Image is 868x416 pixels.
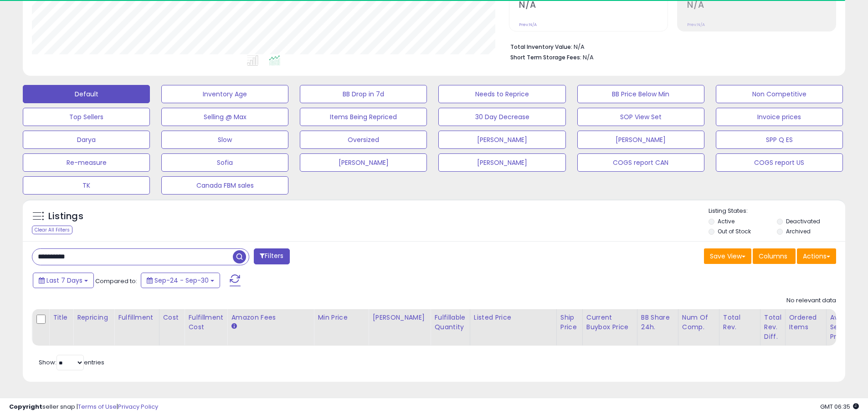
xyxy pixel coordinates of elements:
[23,131,150,149] button: Darya
[682,313,715,332] div: Num of Comp.
[577,153,704,172] button: COGS report CAN
[33,273,94,288] button: Last 7 Days
[318,313,365,322] div: Min Price
[231,313,310,322] div: Amazon Fees
[820,402,859,411] span: 2025-10-8 06:35 GMT
[300,153,427,172] button: [PERSON_NAME]
[77,313,110,322] div: Repricing
[510,41,829,52] li: N/A
[577,108,704,126] button: SOP View Set
[9,403,158,411] div: seller snap | |
[716,108,843,126] button: Invoice prices
[141,273,220,288] button: Sep-24 - Sep-30
[161,85,288,103] button: Inventory Age
[759,252,787,261] span: Columns
[32,226,72,234] div: Clear All Filters
[786,296,836,305] div: No relevant data
[46,276,82,285] span: Last 7 Days
[438,131,565,149] button: [PERSON_NAME]
[723,313,756,332] div: Total Rev.
[161,176,288,195] button: Canada FBM sales
[830,313,863,342] div: Avg Selling Price
[764,313,781,342] div: Total Rev. Diff.
[641,313,674,332] div: BB Share 24h.
[163,313,181,322] div: Cost
[300,108,427,126] button: Items Being Repriced
[53,313,69,322] div: Title
[718,227,751,235] label: Out of Stock
[300,131,427,149] button: Oversized
[560,313,579,332] div: Ship Price
[95,277,137,285] span: Compared to:
[577,131,704,149] button: [PERSON_NAME]
[23,85,150,103] button: Default
[716,131,843,149] button: SPP Q ES
[687,22,705,27] small: Prev: N/A
[48,210,83,223] h5: Listings
[161,108,288,126] button: Selling @ Max
[39,358,104,367] span: Show: entries
[704,248,751,264] button: Save View
[786,217,820,225] label: Deactivated
[586,313,633,332] div: Current Buybox Price
[753,248,796,264] button: Columns
[23,176,150,195] button: TK
[716,85,843,103] button: Non Competitive
[474,313,553,322] div: Listed Price
[786,227,811,235] label: Archived
[709,207,845,216] p: Listing States:
[510,43,572,51] b: Total Inventory Value:
[23,108,150,126] button: Top Sellers
[797,248,836,264] button: Actions
[161,153,288,172] button: Sofia
[519,22,537,27] small: Prev: N/A
[434,313,466,332] div: Fulfillable Quantity
[789,313,822,332] div: Ordered Items
[78,402,117,411] a: Terms of Use
[9,402,42,411] strong: Copyright
[372,313,426,322] div: [PERSON_NAME]
[154,276,209,285] span: Sep-24 - Sep-30
[118,402,158,411] a: Privacy Policy
[438,108,565,126] button: 30 Day Decrease
[118,313,155,322] div: Fulfillment
[577,85,704,103] button: BB Price Below Min
[161,131,288,149] button: Slow
[716,153,843,172] button: COGS report US
[583,53,594,62] span: N/A
[438,153,565,172] button: [PERSON_NAME]
[188,313,223,332] div: Fulfillment Cost
[254,248,289,264] button: Filters
[718,217,734,225] label: Active
[23,153,150,172] button: Re-measure
[300,85,427,103] button: BB Drop in 7d
[510,53,581,61] b: Short Term Storage Fees:
[438,85,565,103] button: Needs to Reprice
[231,322,236,331] small: Amazon Fees.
